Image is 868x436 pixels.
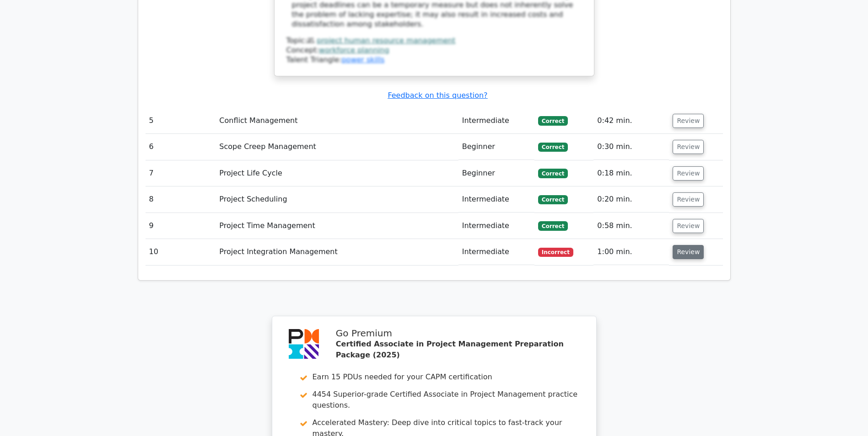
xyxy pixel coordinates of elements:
td: 0:18 min. [593,160,669,186]
td: 10 [146,239,216,265]
td: Intermediate [458,239,534,265]
button: Review [673,140,704,154]
td: 8 [146,186,216,213]
td: Project Life Cycle [216,160,458,186]
td: Project Time Management [216,213,458,239]
td: Intermediate [458,213,534,239]
button: Review [673,192,704,207]
div: Talent Triangle: [286,36,582,64]
td: 0:42 min. [593,108,669,134]
a: project human resource management [317,36,455,45]
button: Review [673,166,704,181]
td: Beginner [458,134,534,160]
td: 0:20 min. [593,186,669,213]
td: Scope Creep Management [216,134,458,160]
td: Project Scheduling [216,186,458,213]
span: Correct [538,221,568,230]
span: Correct [538,169,568,178]
div: Topic: [286,36,582,46]
td: Intermediate [458,186,534,213]
div: Concept: [286,46,582,55]
td: 6 [146,134,216,160]
td: Intermediate [458,108,534,134]
td: 1:00 min. [593,239,669,265]
a: Feedback on this question? [388,91,487,100]
td: Conflict Management [216,108,458,134]
td: 0:30 min. [593,134,669,160]
a: workforce planning [319,46,389,54]
td: 7 [146,160,216,186]
a: power skills [341,55,384,64]
td: 0:58 min. [593,213,669,239]
button: Review [673,114,704,128]
span: Correct [538,116,568,125]
button: Review [673,245,704,259]
td: Project Integration Management [216,239,458,265]
button: Review [673,219,704,233]
td: 5 [146,108,216,134]
td: Beginner [458,160,534,186]
span: Incorrect [538,248,573,257]
span: Correct [538,143,568,152]
td: 9 [146,213,216,239]
span: Correct [538,195,568,204]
